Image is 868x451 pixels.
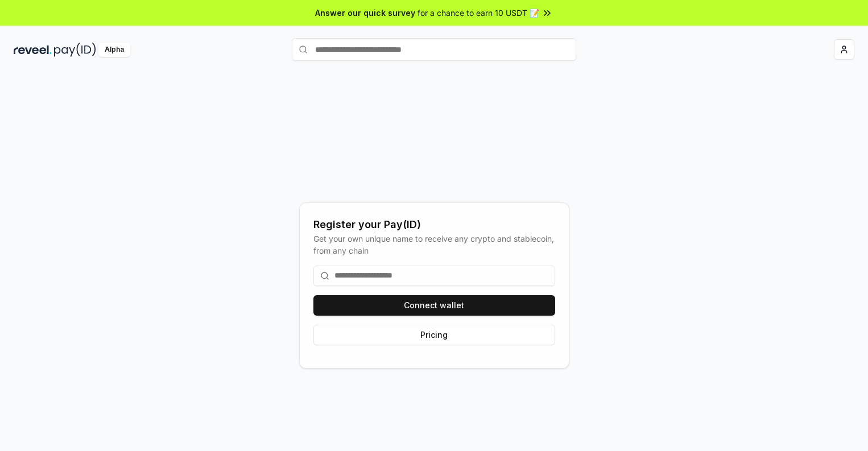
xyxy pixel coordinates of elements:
div: Register your Pay(ID) [313,217,555,233]
button: Connect wallet [313,295,555,316]
span: for a chance to earn 10 USDT 📝 [418,7,539,19]
div: Alpha [98,43,130,57]
img: pay_id [54,43,96,57]
img: reveel_dark [14,43,52,57]
div: Get your own unique name to receive any crypto and stablecoin, from any chain [313,233,555,256]
button: Pricing [313,325,555,345]
span: Answer our quick survey [315,7,415,19]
